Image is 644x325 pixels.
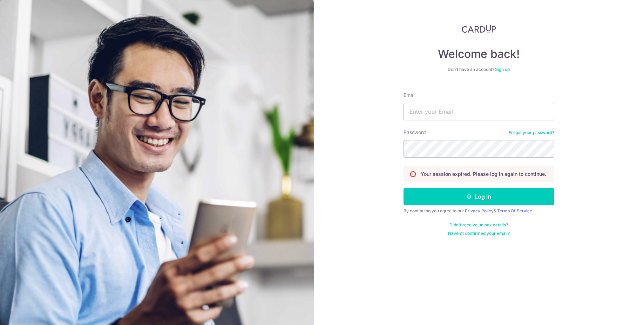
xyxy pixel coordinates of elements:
[465,208,494,213] a: Privacy Policy
[404,92,415,99] label: Email
[404,67,554,72] div: Don’t have an account?
[404,129,426,136] label: Password
[495,67,510,72] a: Sign up
[449,222,508,228] a: Didn't receive unlock details?
[421,171,546,178] p: Your session expired. Please log in again to continue.
[509,130,554,135] a: Forgot your password?
[462,25,496,33] img: CardUp Logo
[404,188,554,205] button: Log in
[404,208,554,214] div: By continuing you agree to our &
[404,47,554,61] h4: Welcome back!
[497,208,532,213] a: Terms Of Service
[448,231,510,236] a: Haven't confirmed your email?
[404,103,554,120] input: Enter your Email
